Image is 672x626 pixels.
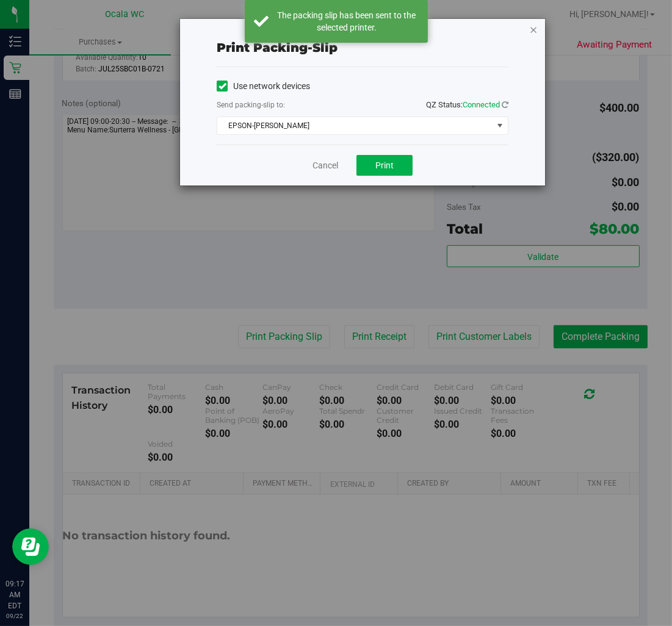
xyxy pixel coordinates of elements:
[12,528,49,565] iframe: Resource center
[356,155,413,176] button: Print
[217,40,338,55] span: Print packing-slip
[375,160,394,170] span: Print
[217,117,493,134] span: EPSON-[PERSON_NAME]
[426,100,508,109] span: QZ Status:
[493,117,508,134] span: select
[217,99,285,110] label: Send packing-slip to:
[217,80,310,93] label: Use network devices
[463,100,500,109] span: Connected
[313,159,338,172] a: Cancel
[275,9,419,34] div: The packing slip has been sent to the selected printer.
